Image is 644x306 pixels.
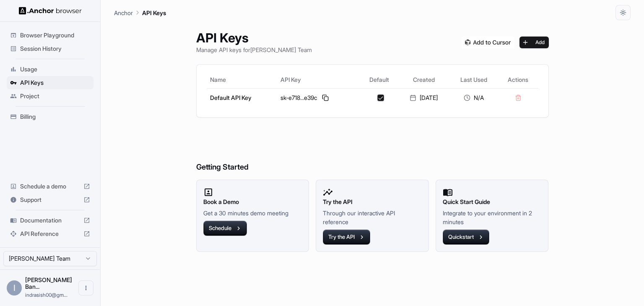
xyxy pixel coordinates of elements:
[398,71,449,88] th: Created
[20,230,80,238] span: API Reference
[449,71,498,88] th: Last Used
[20,65,90,73] span: Usage
[7,89,93,103] div: Project
[142,8,166,17] p: API Keys
[7,63,93,76] div: Usage
[196,45,312,54] p: Manage API keys for [PERSON_NAME] Team
[20,78,90,87] span: API Keys
[443,230,489,245] button: Quickstart
[7,76,93,89] div: API Keys
[7,42,93,55] div: Session History
[114,8,133,17] p: Anchor
[498,71,538,88] th: Actions
[7,280,22,296] div: I
[203,197,302,207] h2: Book a Demo
[320,93,330,103] button: Copy API key
[207,88,277,107] td: Default API Key
[277,71,360,88] th: API Key
[323,209,422,226] p: Through our interactive API reference
[20,92,90,100] span: Project
[20,112,90,121] span: Billing
[114,8,166,17] nav: breadcrumb
[402,94,446,102] div: [DATE]
[19,7,82,15] img: Anchor Logo
[452,94,495,102] div: N/A
[7,180,93,193] div: Schedule a demo
[7,227,93,241] div: API Reference
[196,128,549,173] h6: Getting Started
[443,209,542,226] p: Integrate to your environment in 2 minutes
[20,196,80,204] span: Support
[25,292,68,298] span: indrasish00@gmail.com
[360,71,398,88] th: Default
[323,197,422,207] h2: Try the API
[462,37,514,48] img: Add anchorbrowser MCP server to Cursor
[7,193,93,207] div: Support
[7,214,93,227] div: Documentation
[7,29,93,42] div: Browser Playground
[7,110,93,123] div: Billing
[280,93,356,103] div: sk-e718...e39c
[323,230,370,245] button: Try the API
[207,71,277,88] th: Name
[203,209,302,217] p: Get a 30 minutes demo meeting
[203,221,247,236] button: Schedule
[519,37,549,48] button: Add
[20,31,90,39] span: Browser Playground
[78,280,93,296] button: Open menu
[443,197,542,207] h2: Quick Start Guide
[196,30,312,45] h1: API Keys
[20,44,90,53] span: Session History
[25,276,72,290] span: Indrasish Banerjee
[20,182,80,191] span: Schedule a demo
[20,216,80,225] span: Documentation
